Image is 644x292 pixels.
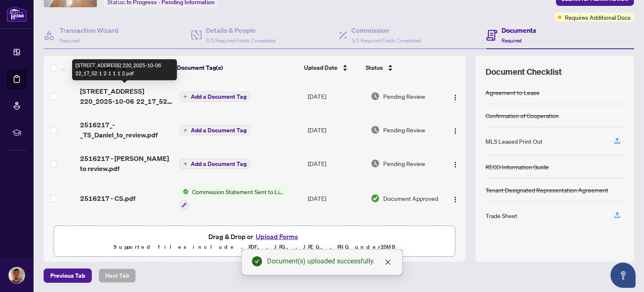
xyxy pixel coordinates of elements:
[486,88,540,97] div: Agreement to Lease
[452,128,459,134] img: Logo
[267,256,392,266] div: Document(s) uploaded successfully.
[179,159,250,169] button: Add a Document Tag
[191,94,247,100] span: Add a Document Tag
[179,125,250,135] button: Add a Document Tag
[191,161,247,167] span: Add a Document Tag
[449,192,462,205] button: Logo
[304,113,367,147] td: [DATE]
[301,56,362,79] th: Upload Date
[208,231,301,242] span: Drag & Drop or
[351,37,421,44] span: 1/1 Required Fields Completed
[383,194,438,203] span: Document Approved
[179,158,250,169] button: Add a Document Tag
[383,258,392,267] a: Close
[183,95,187,99] span: plus
[252,256,262,266] span: check-circle
[304,63,338,72] span: Upload Date
[452,196,459,203] img: Logo
[7,6,27,22] img: logo
[50,269,85,282] span: Previous Tab
[486,66,562,78] span: Document Checklist
[44,268,92,283] button: Previous Tab
[191,127,247,133] span: Add a Document Tag
[371,125,380,134] img: Document Status
[565,13,631,22] span: Requires Additional Docs
[449,157,462,170] button: Logo
[452,161,459,168] img: Logo
[253,231,301,242] button: Upload Forms
[449,89,462,103] button: Logo
[362,56,437,79] th: Status
[366,63,383,72] span: Status
[371,159,380,168] img: Document Status
[60,37,80,44] span: Required
[80,86,172,106] span: [STREET_ADDRESS] 220_2025-10-06 22_17_52 1 2 1 1 1 2.pdf
[9,267,25,283] img: Profile Icon
[384,259,391,266] span: close
[383,125,425,134] span: Pending Review
[383,92,425,101] span: Pending Review
[501,37,522,44] span: Required
[179,187,288,210] button: Status IconCommission Statement Sent to Listing Brokerage
[486,111,559,120] div: Confirmation of Cooperation
[486,211,517,220] div: Trade Sheet
[610,263,636,288] button: Open asap
[174,56,301,79] th: Document Tag(s)
[351,25,421,35] h4: Commission
[206,37,275,44] span: 3/3 Required Fields Completed
[304,79,367,113] td: [DATE]
[304,180,367,216] td: [DATE]
[486,185,608,195] div: Tenant Designated Representation Agreement
[80,120,172,140] span: 2516217_-_TS_Daniel_to_review.pdf
[99,268,136,283] button: Next Tab
[72,59,177,80] div: [STREET_ADDRESS] 220_2025-10-06 22_17_52 1 2 1 1 1 2.pdf
[452,94,459,101] img: Logo
[383,159,425,168] span: Pending Review
[304,147,367,180] td: [DATE]
[179,125,250,136] button: Add a Document Tag
[189,187,288,196] span: Commission Statement Sent to Listing Brokerage
[179,91,250,102] button: Add a Document Tag
[486,162,549,171] div: RECO Information Guide
[206,25,275,35] h4: Details & People
[179,92,250,102] button: Add a Document Tag
[486,137,543,146] div: MLS Leased Print Out
[59,242,450,252] p: Supported files include .PDF, .JPG, .JPEG, .PNG under 25 MB
[183,162,187,166] span: plus
[304,216,367,253] td: [DATE]
[449,123,462,137] button: Logo
[60,25,119,35] h4: Transaction Wizard
[371,194,380,203] img: Document Status
[76,56,174,79] th: (7) File Name
[80,153,172,174] span: 2516217 - [PERSON_NAME] to review.pdf
[501,25,536,35] h4: Documents
[371,92,380,101] img: Document Status
[179,187,189,196] img: Status Icon
[183,128,187,132] span: plus
[54,226,455,257] span: Drag & Drop orUpload FormsSupported files include .PDF, .JPG, .JPEG, .PNG under25MB
[80,193,135,203] span: 2516217 - CS.pdf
